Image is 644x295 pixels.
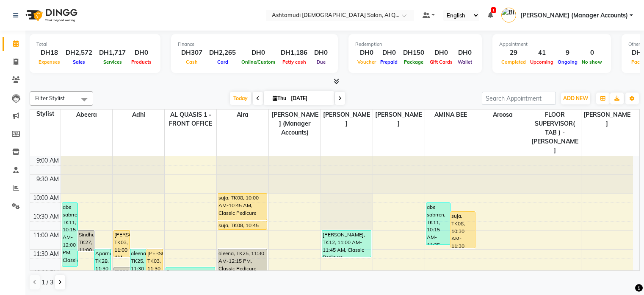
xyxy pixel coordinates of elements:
div: Finance [178,41,331,48]
span: 1 [491,7,496,13]
div: DH0 [355,48,378,58]
span: [PERSON_NAME] [581,110,633,129]
div: 11:30 AM [31,250,61,258]
input: 2025-09-04 [288,92,331,105]
span: Abeera [61,110,113,120]
span: 1 / 3 [41,278,53,287]
div: DH0 [129,48,154,58]
span: [PERSON_NAME] [321,110,373,129]
div: DH0 [455,48,475,58]
div: aleena, TK25, 11:30 AM-12:15 PM, Classic Pedicure [218,249,267,275]
span: Sales [71,59,87,65]
img: Bindu (Manager Accounts) [501,8,516,22]
span: Card [215,59,230,65]
div: 10:00 AM [31,194,61,202]
div: DH0 [311,48,331,58]
div: DH0 [239,48,277,58]
div: [PERSON_NAME], TK03, 11:00 AM-11:45 AM, Classic Pedicure [114,230,130,257]
div: [PERSON_NAME], TK12, 11:00 AM-11:45 AM, Classic Pedicure [322,230,371,257]
div: [PERSON_NAME], TK12, 12:00 PM-12:45 PM, Classic Pedicure [114,267,130,294]
span: [PERSON_NAME] [373,110,425,129]
div: 11:00 AM [31,231,61,240]
span: Today [230,92,251,105]
div: 29 [499,48,528,58]
div: abe sabrren, TK11, 10:15 AM-11:25 AM, Roots Color - [MEDICAL_DATA] Free [426,203,450,244]
span: Due [315,59,328,65]
div: suja, TK08, 10:00 AM-10:45 AM, Classic Pedicure [218,194,267,220]
span: Cash [184,59,200,65]
div: 10:30 AM [31,212,61,221]
span: AL QUASIS 1 - FRONT OFFICE [165,110,216,129]
span: Petty cash [280,59,308,65]
button: ADD NEW [561,93,590,104]
div: aleena, TK25, 11:30 AM-12:15 PM, Classic Pedicure [130,249,146,275]
div: 9:30 AM [35,175,61,184]
div: DH2,572 [62,48,96,58]
span: Gift Cards [428,59,455,65]
span: [PERSON_NAME] (Manager Accounts) [520,11,628,20]
span: Ongoing [556,59,580,65]
img: logo [22,3,80,27]
div: DH18 [36,48,62,58]
span: Package [402,59,426,65]
div: [PERSON_NAME], TK03, 11:30 AM-12:15 PM, Classic Manicure [147,249,163,275]
div: DH2,265 [206,48,239,58]
div: Stylist [30,110,61,118]
div: 0 [580,48,604,58]
div: DH0 [378,48,400,58]
span: Voucher [355,59,378,65]
div: Sindhu, TK27, 11:00 AM-11:35 AM, Clean up [78,230,94,251]
span: ADD NEW [563,95,588,101]
span: Online/Custom [239,59,277,65]
span: Upcoming [528,59,556,65]
div: suja, TK08, 10:45 AM-11:00 AM, Cut & File [218,221,267,229]
span: Completed [499,59,528,65]
span: Adhi [113,110,164,120]
div: DH0 [428,48,455,58]
span: Thu [271,95,288,101]
div: 9 [556,48,580,58]
span: Filter Stylist [35,95,65,101]
span: [PERSON_NAME] (Manager Accounts) [269,110,321,138]
span: Aira [217,110,268,120]
span: Wallet [456,59,474,65]
div: 9:00 AM [35,156,61,165]
div: abe sabrren, TK11, 10:15 AM-12:00 PM, Classic Manicure,Gold Sheen Facial [62,203,78,266]
div: DH1,186 [277,48,311,58]
a: 1 [488,11,493,19]
div: DH307 [178,48,206,58]
div: DH150 [400,48,428,58]
input: Search Appointment [482,92,556,105]
span: Prepaid [378,59,400,65]
div: DH1,717 [96,48,129,58]
span: Aroosa [477,110,529,120]
span: FLOOR SUPERVISOR( TAB ) -[PERSON_NAME] [529,110,581,156]
div: Redemption [355,41,475,48]
div: Appointment [499,41,604,48]
span: Services [101,59,124,65]
div: 41 [528,48,556,58]
span: Expenses [36,59,62,65]
span: Products [129,59,154,65]
div: suja, TK08, 10:30 AM-11:30 AM, Wash & Blow Dry - Medium hair [451,212,475,248]
div: Aparna, TK28, 11:30 AM-12:40 PM, Roots Color - [MEDICAL_DATA] Free [95,249,111,291]
div: 12:00 PM [32,268,61,277]
div: Total [36,41,154,48]
span: No show [580,59,604,65]
span: AMINA BEE [425,110,477,120]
